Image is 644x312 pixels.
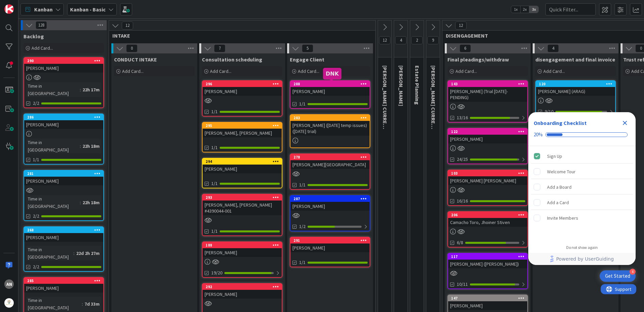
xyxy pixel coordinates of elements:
[27,171,103,176] div: 281
[448,81,527,87] div: 143
[24,171,103,185] div: 281[PERSON_NAME]
[290,121,370,136] div: [PERSON_NAME] ([DATE] temp issues)([DATE] trial)
[293,116,370,120] div: 283
[26,246,73,261] div: Time in [GEOGRAPHIC_DATA]
[26,139,80,153] div: Time in [GEOGRAPHIC_DATA]
[414,65,421,105] span: Estate Planning
[122,21,133,30] span: 12
[630,269,636,275] div: 4
[457,239,463,246] span: 6/8
[447,170,528,206] a: 103[PERSON_NAME] [PERSON_NAME]16/16
[203,248,282,257] div: [PERSON_NAME]
[24,171,103,177] div: 281
[27,58,103,63] div: 290
[211,269,222,276] span: 19/20
[290,81,370,96] div: 288[PERSON_NAME]
[14,1,31,9] span: Support
[451,82,527,86] div: 143
[214,44,225,52] span: 7
[203,284,282,290] div: 292
[4,279,14,289] div: AN
[33,213,39,220] span: 2/2
[430,65,437,153] span: VICTOR CURRENT CLIENTS
[534,132,630,138] div: Checklist progress: 20%
[451,254,527,259] div: 117
[290,202,370,211] div: [PERSON_NAME]
[290,196,370,211] div: 287[PERSON_NAME]
[448,129,527,143] div: 122[PERSON_NAME]
[448,170,527,185] div: 103[PERSON_NAME] [PERSON_NAME]
[23,57,104,108] a: 290[PERSON_NAME]Time in [GEOGRAPHIC_DATA]:22h 17m2/2
[290,196,370,202] div: 287
[447,211,528,248] a: 206Camacho Toro, Jhoiner Stiven6/8
[206,284,282,289] div: 292
[203,284,282,299] div: 292[PERSON_NAME]
[447,253,528,289] a: 117[PERSON_NAME] ([PERSON_NAME])10/11
[293,196,370,201] div: 287
[620,118,630,128] div: Close Checklist
[23,114,104,165] a: 286[PERSON_NAME]Time in [GEOGRAPHIC_DATA]:22h 18m1/1
[206,159,282,164] div: 294
[23,226,104,272] a: 268[PERSON_NAME]Time in [GEOGRAPHIC_DATA]:22d 2h 27m2/2
[547,183,572,191] div: Add a Board
[203,242,282,248] div: 188
[290,195,370,231] a: 287[PERSON_NAME]1/2
[290,81,370,87] div: 288
[24,284,103,293] div: [PERSON_NAME]
[545,3,596,15] input: Quick Filter...
[33,156,39,163] span: 1/1
[203,165,282,173] div: [PERSON_NAME]
[293,238,370,243] div: 291
[451,129,527,134] div: 122
[33,263,39,270] span: 2/2
[211,108,218,115] span: 1/1
[299,100,306,107] span: 1/1
[81,199,101,206] div: 22h 18m
[73,250,74,257] span: :
[203,129,282,137] div: [PERSON_NAME], [PERSON_NAME]
[4,298,14,308] img: avatar
[290,154,370,169] div: 278[PERSON_NAME][GEOGRAPHIC_DATA]
[531,195,633,210] div: Add a Card is incomplete.
[455,21,467,30] span: 12
[451,171,527,176] div: 103
[290,114,370,148] a: 283[PERSON_NAME] ([DATE] temp issues)([DATE] trial)
[447,80,528,123] a: 143[PERSON_NAME] (Trial [DATE]-PENDING)13/16
[547,152,562,160] div: Sign Up
[457,114,468,121] span: 13/16
[23,170,104,221] a: 281[PERSON_NAME]Time in [GEOGRAPHIC_DATA]:22h 18m2/2
[206,123,282,128] div: 295
[448,295,527,310] div: 147[PERSON_NAME]
[605,273,630,279] div: Get Started
[33,100,39,107] span: 2/2
[290,237,370,267] a: 291[PERSON_NAME]1/1
[203,123,282,129] div: 295
[536,81,615,87] div: 120
[202,194,282,236] a: 293[PERSON_NAME], [PERSON_NAME] #4390044-0011/1
[24,58,103,64] div: 290
[202,241,282,278] a: 188[PERSON_NAME]19/20
[24,177,103,185] div: [PERSON_NAME]
[290,80,370,109] a: 288[PERSON_NAME]1/1
[293,82,370,86] div: 288
[600,270,636,282] div: Open Get Started checklist, remaining modules: 4
[202,56,262,63] span: Consultation scheduling
[534,119,587,127] div: Onboarding Checklist
[448,135,527,143] div: [PERSON_NAME]
[290,237,370,252] div: 291[PERSON_NAME]
[82,300,83,308] span: :
[545,108,553,115] span: 9/10
[290,87,370,96] div: [PERSON_NAME]
[451,296,527,301] div: 147
[448,301,527,310] div: [PERSON_NAME]
[457,156,468,163] span: 24/25
[299,181,306,188] span: 1/1
[126,44,138,52] span: 0
[448,212,527,227] div: 206Camacho Toro, Jhoiner Stiven
[448,170,527,176] div: 103
[24,120,103,129] div: [PERSON_NAME]
[529,6,538,13] span: 3x
[531,149,633,164] div: Sign Up is complete.
[24,233,103,242] div: [PERSON_NAME]
[448,87,527,102] div: [PERSON_NAME] (Trial [DATE]-PENDING)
